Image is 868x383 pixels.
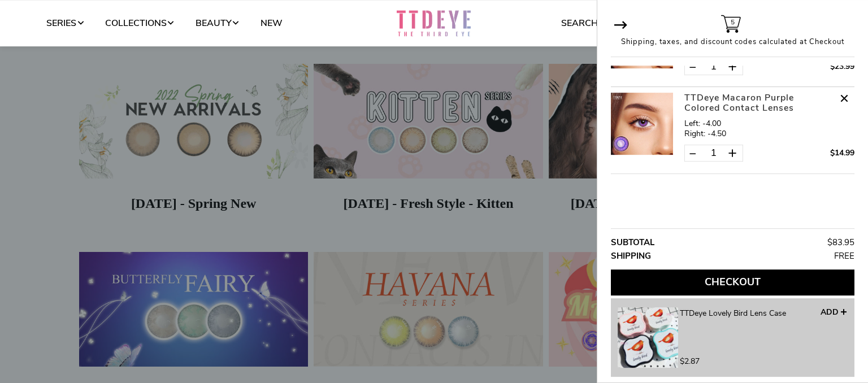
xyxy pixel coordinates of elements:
span: TTDeye Lovely Bird Lens Case [680,308,786,319]
span: $83.95 [827,237,854,248]
img: TTDeye Macaron Purple Colored Contact Lenses [611,93,673,155]
img: KA38sku1_small.jpg [618,307,678,368]
span: TTDeye Macaron Purple Colored Contact Lenses [684,93,821,113]
span: Subtotal [611,237,654,248]
span: ADD [821,307,839,317]
span: 5 [731,16,735,28]
span: $14.99 [830,147,854,158]
div: Right: -4.50 [684,129,854,139]
a: Search [561,12,598,34]
span: $2.87 [680,355,848,368]
a: Beauty [196,12,241,34]
p: Shipping, taxes, and discount codes calculated at Checkout [611,36,854,48]
div: Left: -4.00 [684,119,854,129]
span: Free [834,249,854,263]
a: New [261,12,283,34]
button: ADD [820,307,848,319]
button: Checkout [611,269,854,295]
span: Shipping [611,250,651,262]
a: Series [46,12,85,34]
span: $23.99 [830,61,854,72]
a: Collections [105,12,176,34]
a: TTDeye Macaron Purple Colored Contact Lenses [611,93,684,167]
